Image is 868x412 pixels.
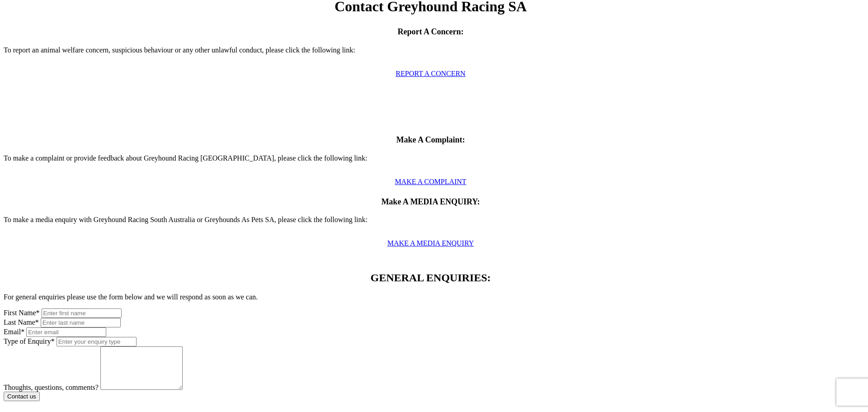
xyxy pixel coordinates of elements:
label: Thoughts, questions, comments? [4,384,99,391]
span: Report A Concern: [398,27,464,36]
input: Contact us [4,392,40,401]
input: Enter first name [42,308,122,318]
label: Email [4,328,26,336]
label: Type of Enquiry [4,337,55,345]
label: First Name [4,309,40,317]
input: Enter last name [41,318,121,327]
span: GENERAL ENQUIRIES: [370,272,491,284]
span: Make A MEDIA ENQUIRY: [381,197,480,206]
a: MAKE A MEDIA ENQUIRY [387,239,474,247]
p: For general enquiries please use the form below and we will respond as soon as we can. [4,293,858,301]
p: To make a media enquiry with Greyhound Racing South Australia or Greyhounds As Pets SA, please cl... [4,216,858,232]
label: Last Name [4,318,39,326]
input: Enter your enquiry type [57,337,137,346]
span: Make A Complaint: [396,135,465,144]
p: To make a complaint or provide feedback about Greyhound Racing [GEOGRAPHIC_DATA], please click th... [4,154,858,170]
a: MAKE A COMPLAINT [395,178,466,185]
input: Enter email [26,327,106,337]
p: To report an animal welfare concern, suspicious behaviour or any other unlawful conduct, please c... [4,46,858,62]
a: REPORT A CONCERN [396,70,465,77]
